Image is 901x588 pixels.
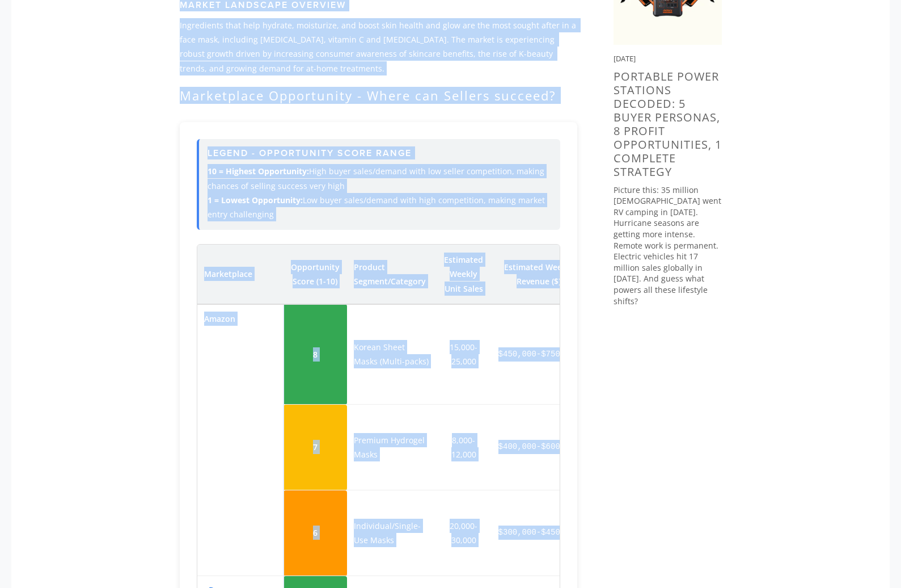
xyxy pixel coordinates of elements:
h3: Legend - Opportunity Score Range [208,148,552,158]
th: Marketplace [197,245,284,304]
td: $400,000-$600,000 [491,405,586,490]
h2: Marketplace Opportunity - Where can Sellers succeed? [180,88,577,103]
time: [DATE] [614,53,636,64]
p: Ingredients that help hydrate, moisturize, and boost skin health and glow are the most sought aft... [180,18,577,75]
td: Korean Sheet Masks (Multi-packs) [347,304,437,405]
td: 20,000-30,000 [437,490,491,576]
td: 8,000-12,000 [437,405,491,490]
p: Picture this: 35 million [DEMOGRAPHIC_DATA] went RV camping in [DATE]. Hurricane seasons are gett... [614,184,722,307]
td: Premium Hydrogel Masks [347,405,437,490]
td: $450,000-$750,000 [491,304,586,405]
p: Low buyer sales/demand with high competition, making market entry challenging [208,193,552,221]
th: Opportunity Score (1-10) [284,245,347,304]
a: Portable Power Stations Decoded: 5 Buyer Personas, 8 Profit Opportunities, 1 Complete Strategy [614,69,722,179]
td: 7 [284,405,347,490]
th: Estimated Weekly Revenue ($) [491,245,586,304]
p: High buyer sales/demand with low seller competition, making chances of selling success very high [208,164,552,192]
td: Amazon [197,304,284,576]
td: Individual/Single-Use Masks [347,490,437,576]
td: 15,000-25,000 [437,304,491,405]
td: $300,000-$450,000 [491,490,586,576]
td: 6 [284,490,347,576]
td: 8 [284,304,347,405]
strong: 1 = Lowest Opportunity: [208,195,303,205]
strong: 10 = Highest Opportunity: [208,166,309,177]
th: Product Segment/Category [347,245,437,304]
th: Estimated Weekly Unit Sales [437,245,491,304]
